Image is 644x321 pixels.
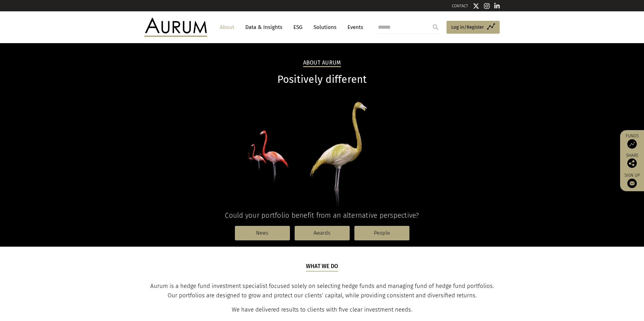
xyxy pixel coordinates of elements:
[447,21,500,34] a: Log in/Register
[623,133,641,149] a: Funds
[232,306,412,313] span: We have delivered results to clients with five clear investment needs.
[627,158,637,168] img: Share this post
[306,262,338,271] h5: What we do
[217,21,237,33] a: About
[623,173,641,188] a: Sign up
[144,211,500,220] h4: Could your portfolio benefit from an alternative perspective?
[627,179,637,188] img: Sign up to our newsletter
[484,3,490,9] img: Instagram icon
[235,226,290,240] a: News
[295,226,350,240] a: Awards
[627,139,637,149] img: Access Funds
[242,21,286,33] a: Data & Insights
[290,21,306,33] a: ESG
[354,226,409,240] a: People
[150,283,494,299] span: Aurum is a hedge fund investment specialist focused solely on selecting hedge funds and managing ...
[451,23,484,31] span: Log in/Register
[144,73,500,86] h1: Positively different
[623,153,641,168] div: Share
[429,21,442,33] input: Submit
[310,21,340,33] a: Solutions
[452,3,468,8] a: CONTACT
[144,18,207,37] img: Aurum
[344,21,363,33] a: Events
[303,60,341,67] h2: About Aurum
[494,3,500,9] img: Linkedin icon
[473,3,479,9] img: Twitter icon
